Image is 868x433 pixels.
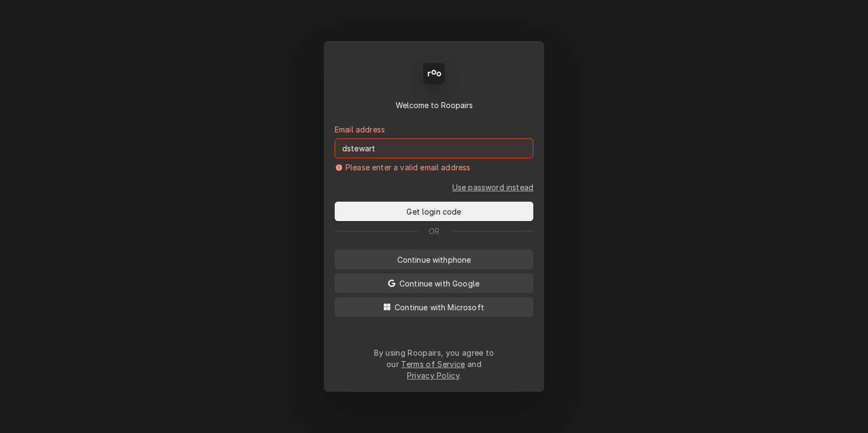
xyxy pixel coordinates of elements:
[401,359,465,369] a: Terms of Service
[374,347,494,381] div: By using Roopairs, you agree to our and .
[407,371,459,380] a: Privacy Policy
[335,138,533,158] input: email@mail.com
[335,250,533,269] button: Continue withphone
[395,254,473,265] span: Continue with phone
[335,297,533,317] button: Continue with Microsoft
[335,124,385,135] label: Email address
[335,274,533,293] button: Continue with Google
[397,278,482,289] span: Continue with Google
[404,206,463,217] span: Get login code
[452,182,533,193] a: Go to Email and password form
[335,225,533,237] div: Or
[345,162,470,173] p: Please enter a valid email address
[335,202,533,221] button: Get login code
[335,99,533,111] div: Welcome to Roopairs
[392,302,486,313] span: Continue with Microsoft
